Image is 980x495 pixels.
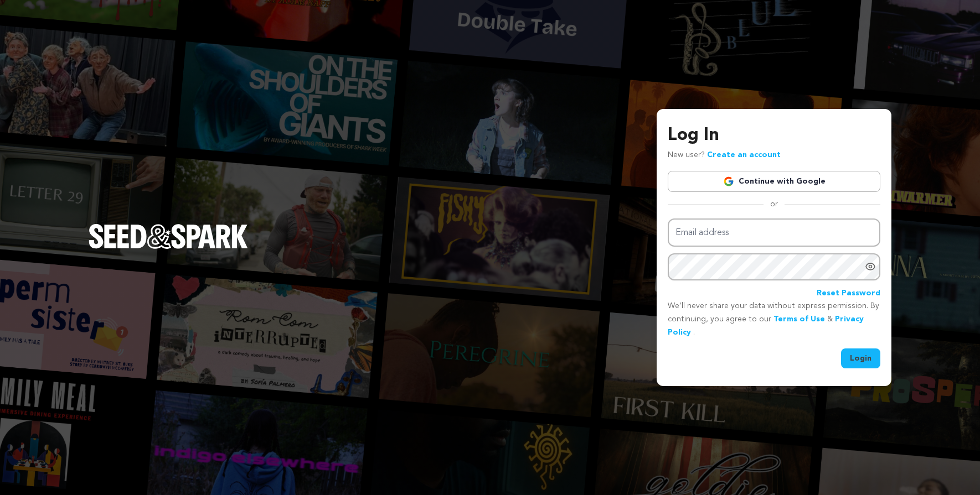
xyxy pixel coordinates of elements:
[723,176,734,187] img: Google logo
[668,300,880,339] p: We’ll never share your data without express permission. By continuing, you agree to our & .
[668,171,880,192] a: Continue with Google
[668,149,781,162] p: New user?
[764,199,785,210] span: or
[668,315,864,336] a: Privacy Policy
[841,348,880,368] button: Login
[773,315,825,323] a: Terms of Use
[89,224,248,248] img: Seed&Spark Logo
[89,224,248,270] a: Seed&Spark Homepage
[817,287,880,300] a: Reset Password
[707,151,781,159] a: Create an account
[668,218,880,247] input: Email address
[668,122,880,149] h3: Log In
[865,261,876,272] a: Show password as plain text. Warning: this will display your password on the screen.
